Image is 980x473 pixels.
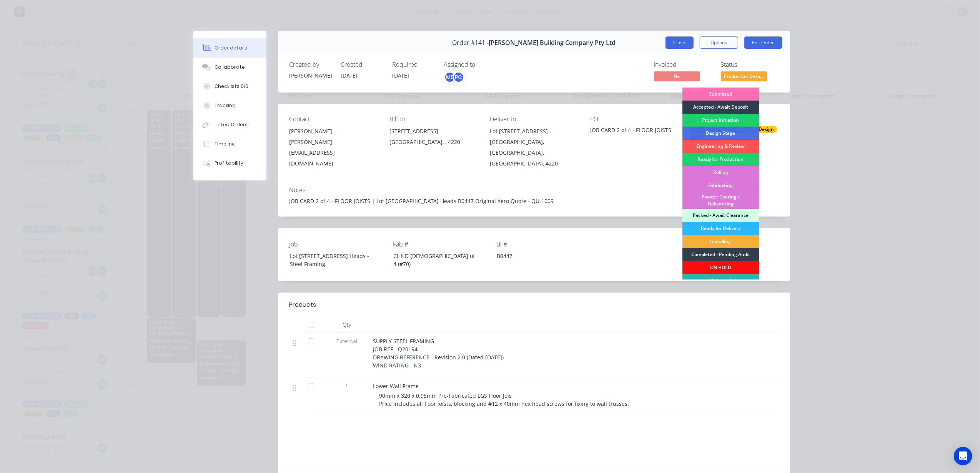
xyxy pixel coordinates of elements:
[193,38,266,58] button: Order details
[215,45,247,51] div: Order details
[682,101,759,114] div: Accepted - Await Deposit
[290,197,779,205] div: JOB CARD 2 of 4 - FLOOR JOISTS | Lot [GEOGRAPHIC_DATA] Heads B0447 Original Xero Quote - QU-1009
[682,166,759,179] div: Rolling
[682,88,759,101] div: Submitted
[215,141,235,147] div: Timeline
[682,127,759,140] div: Design Stage
[721,71,767,81] span: Production Deta...
[346,382,349,390] span: 1
[290,187,779,194] div: Notes
[389,126,478,137] div: [STREET_ADDRESS]
[682,179,759,192] div: Fabricating
[452,39,489,46] span: Order #141 -
[682,248,759,261] div: Completed - Pending Audit
[682,209,759,222] div: Packed - Await Clearance
[721,71,767,83] button: Production Deta...
[682,274,759,287] div: Delivered
[387,250,483,270] div: CHILD [DEMOGRAPHIC_DATA] of 4 (#70)
[341,72,358,79] span: [DATE]
[682,222,759,235] div: Ready for Delivery
[496,240,592,249] label: Bl #
[389,116,478,123] div: Bill to
[290,61,332,68] div: Created by
[444,71,456,83] div: ME
[489,39,616,46] span: [PERSON_NAME] Building Company Pty Ltd
[444,61,521,68] div: Assigned to
[682,235,759,248] div: Installing
[393,240,489,249] label: Fab #
[215,121,248,128] div: Linked Orders
[290,71,332,79] div: [PERSON_NAME]
[590,116,678,123] div: PO
[756,126,777,133] div: Design
[654,61,712,68] div: Invoiced
[215,102,236,109] div: Tracking
[193,77,266,96] button: Checklists 0/0
[682,140,759,153] div: Engineering & Review
[284,250,380,270] div: Lot [STREET_ADDRESS] Heads - Steel Framing
[954,447,972,465] div: Open Intercom Messenger
[744,36,782,49] button: Edit Order
[490,116,578,123] div: Deliver to
[700,36,738,49] button: Options
[490,126,578,137] div: Lot [STREET_ADDRESS]
[215,83,248,90] div: Checklists 0/0
[324,317,370,332] div: Qty
[193,154,266,173] button: Profitability
[453,71,464,83] div: PC
[444,71,464,83] button: MEPC
[590,126,678,137] div: JOB CARD 2 of 4 - FLOOR JOISTS
[193,58,266,77] button: Collaborate
[491,250,587,261] div: B0447
[215,64,245,71] div: Collaborate
[193,134,266,154] button: Timeline
[490,137,578,169] div: [GEOGRAPHIC_DATA], [GEOGRAPHIC_DATA], [GEOGRAPHIC_DATA], 4220
[393,72,409,79] span: [DATE]
[373,337,504,369] span: SUPPLY STEEL FRAMING JOB REF - Q20194 DRAWING REFERENCE - Revision 2.0 (Dated [DATE]) WIND RATING...
[290,126,378,169] div: [PERSON_NAME][PERSON_NAME][EMAIL_ADDRESS][DOMAIN_NAME]
[290,126,378,137] div: [PERSON_NAME]
[379,392,629,407] span: 90mm x 320 x 0.95mm Pre-Fabricated LGS Floor Jois Price includes all floor joists, blocking and #...
[193,115,266,134] button: Linked Orders
[290,240,386,249] label: Job
[327,337,367,345] span: External
[341,61,383,68] div: Created
[215,160,243,167] div: Profitability
[393,61,435,68] div: Required
[682,114,759,127] div: Project Initiation
[721,61,779,68] div: Status
[682,192,759,209] div: Powder Coating / Galvanising
[682,261,759,274] div: ON HOLD
[490,126,578,169] div: Lot [STREET_ADDRESS][GEOGRAPHIC_DATA], [GEOGRAPHIC_DATA], [GEOGRAPHIC_DATA], 4220
[389,126,478,150] div: [STREET_ADDRESS][GEOGRAPHIC_DATA], , 4220
[682,153,759,166] div: Ready for Production
[666,36,694,49] button: Close
[389,137,478,147] div: [GEOGRAPHIC_DATA], , 4220
[373,382,419,390] span: Lower Wall Frame
[193,96,266,115] button: Tracking
[290,116,378,123] div: Contact
[290,137,378,169] div: [PERSON_NAME][EMAIL_ADDRESS][DOMAIN_NAME]
[654,71,700,81] span: No
[290,300,316,309] div: Products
